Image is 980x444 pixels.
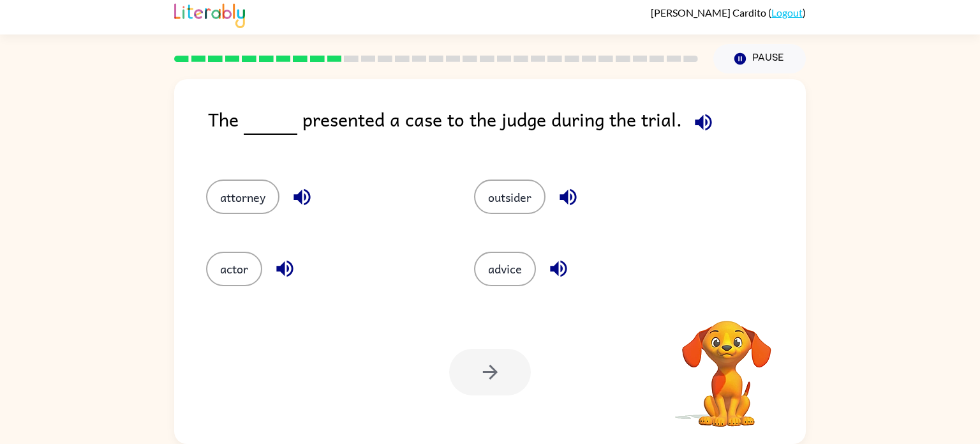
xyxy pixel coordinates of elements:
a: Logout [771,6,803,19]
button: advice [474,252,536,286]
span: [PERSON_NAME] Cardito [651,6,768,19]
div: ( ) [651,6,806,19]
button: actor [206,252,262,286]
button: Pause [713,44,806,73]
div: The presented a case to the judge during the trial. [208,105,806,154]
video: Your browser must support playing .mp4 files to use Literably. Please try using another browser. [663,301,791,429]
button: attorney [206,180,279,214]
button: outsider [474,180,546,214]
